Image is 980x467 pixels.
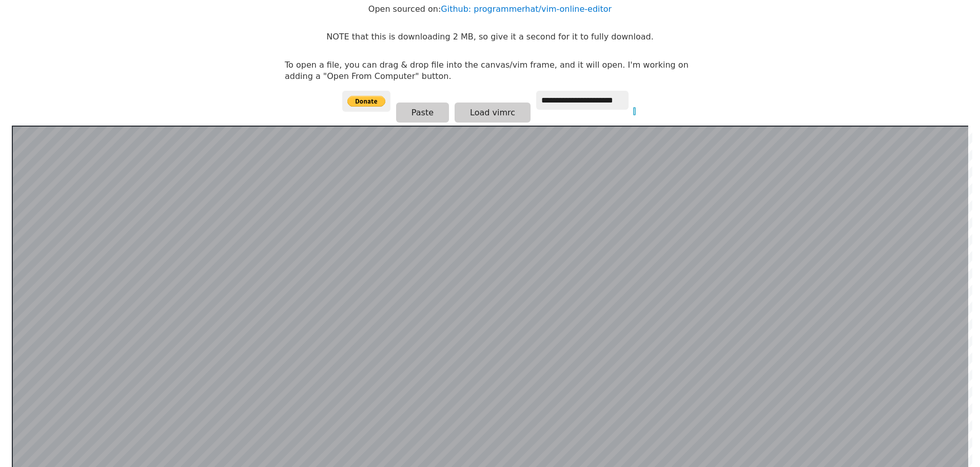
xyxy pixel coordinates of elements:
p: To open a file, you can drag & drop file into the canvas/vim frame, and it will open. I'm working... [285,59,695,83]
a: Github: programmerhat/vim-online-editor [441,4,612,14]
p: Open sourced on: [368,4,612,15]
button: Load vimrc [455,103,531,123]
p: NOTE that this is downloading 2 MB, so give it a second for it to fully download. [326,31,653,43]
button: Paste [396,103,449,123]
